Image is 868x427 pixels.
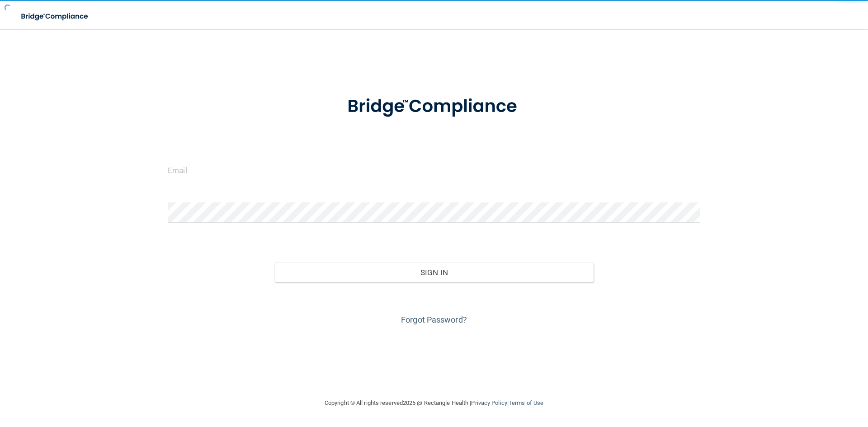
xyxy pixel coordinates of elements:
input: Email [168,160,700,180]
a: Forgot Password? [401,315,467,324]
a: Privacy Policy [471,399,507,406]
button: Sign In [274,263,594,282]
img: bridge_compliance_login_screen.278c3ca4.svg [329,83,539,130]
img: bridge_compliance_login_screen.278c3ca4.svg [14,7,97,26]
div: Copyright © All rights reserved 2025 @ Rectangle Health | | [269,389,599,418]
a: Terms of Use [509,399,543,406]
